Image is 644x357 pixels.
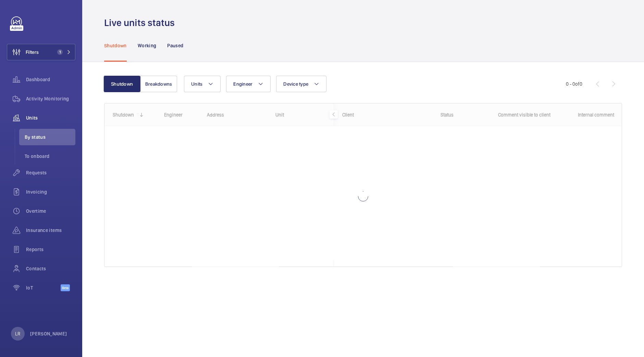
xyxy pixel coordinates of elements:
[191,81,202,87] span: Units
[283,81,308,87] span: Device type
[26,227,75,234] span: Insurance items
[26,246,75,253] span: Reports
[26,208,75,214] span: Overtime
[26,95,75,102] span: Activity Monitoring
[226,76,271,92] button: Engineer
[26,284,61,291] span: IoT
[575,81,580,87] span: of
[104,42,127,49] p: Shutdown
[57,49,63,55] span: 1
[566,82,582,86] span: 0 - 0 0
[25,153,75,160] span: To onboard
[138,42,156,49] p: Working
[26,169,75,176] span: Requests
[26,188,75,195] span: Invoicing
[276,76,326,92] button: Device type
[25,134,75,140] span: By status
[167,42,183,49] p: Paused
[26,265,75,272] span: Contacts
[233,81,252,87] span: Engineer
[26,76,75,83] span: Dashboard
[140,76,177,92] button: Breakdowns
[26,49,39,56] span: Filters
[15,330,20,337] p: LR
[30,330,67,337] p: [PERSON_NAME]
[184,76,221,92] button: Units
[7,44,75,60] button: Filters1
[104,16,179,29] h1: Live units status
[103,76,140,92] button: Shutdown
[26,114,75,121] span: Units
[61,284,70,291] span: Beta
